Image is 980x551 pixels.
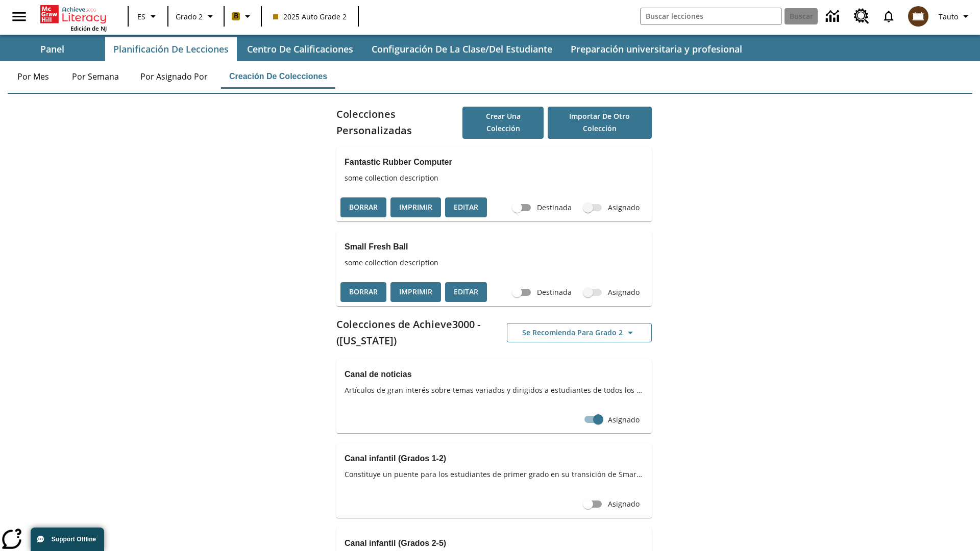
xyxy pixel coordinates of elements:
h3: Small Fresh Ball [345,240,644,254]
a: Portada [40,4,107,24]
span: B [234,10,238,22]
button: Borrar [340,282,386,302]
button: Abrir el menú lateral [4,2,34,32]
button: Panel [1,37,103,61]
a: Centro de información [820,3,848,31]
button: Crear una colección [462,107,543,139]
h2: Colecciones de Achieve3000 - ([US_STATE]) [336,316,494,349]
button: Centro de calificaciones [239,37,361,61]
span: some collection description [345,257,644,268]
h3: Canal infantil (Grados 1-2) [345,452,644,466]
span: Support Offline [52,536,96,543]
span: Grado 2 [176,11,203,22]
button: Importar de otro Colección [548,107,652,139]
img: avatar image [908,6,928,27]
button: Support Offline [31,528,104,551]
button: Planificación de lecciones [105,37,237,61]
h2: Colecciones Personalizadas [336,106,462,139]
a: Centro de recursos, Se abrirá en una pestaña nueva. [848,3,875,30]
button: Perfil/Configuración [935,7,976,26]
span: Destinada [537,202,572,213]
span: Edición de NJ [70,24,107,32]
span: some collection description [345,172,644,183]
span: Destinada [537,287,572,297]
button: Imprimir, Se abrirá en una ventana nueva [390,197,441,217]
button: Boost El color de la clase es anaranjado claro. Cambiar el color de la clase. [228,7,258,26]
span: 2025 Auto Grade 2 [273,11,347,22]
span: Tauto [939,11,958,22]
button: Por semana [64,64,127,89]
h3: Fantastic Rubber Computer [345,155,644,169]
button: Por mes [8,64,59,89]
button: Imprimir, Se abrirá en una ventana nueva [390,282,441,302]
button: Grado: Grado 2, Elige un grado [171,7,220,26]
button: Editar [445,197,487,217]
h3: Canal infantil (Grados 2-5) [345,536,644,550]
span: Constituye un puente para los estudiantes de primer grado en su transición de SmartyAnts a Achiev... [345,469,644,480]
button: Configuración de la clase/del estudiante [363,37,560,61]
span: Asignado [608,202,640,213]
button: Lenguaje: ES, Selecciona un idioma [132,7,164,26]
button: Preparación universitaria y profesional [562,37,750,61]
span: Artículos de gran interés sobre temas variados y dirigidos a estudiantes de todos los grados. [345,385,644,395]
span: ES [137,11,145,22]
input: Buscar campo [641,8,781,24]
button: Editar [445,282,487,302]
button: Por asignado por [132,64,216,89]
button: Se recomienda para Grado 2 [507,323,652,343]
h3: Canal de noticias [345,367,644,382]
button: Borrar [340,197,386,217]
a: Notificaciones [875,3,902,30]
button: Creación de colecciones [221,64,335,89]
span: Asignado [608,414,640,425]
span: Asignado [608,287,640,297]
div: Portada [40,3,107,32]
button: Escoja un nuevo avatar [902,3,935,30]
span: Asignado [608,498,640,509]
